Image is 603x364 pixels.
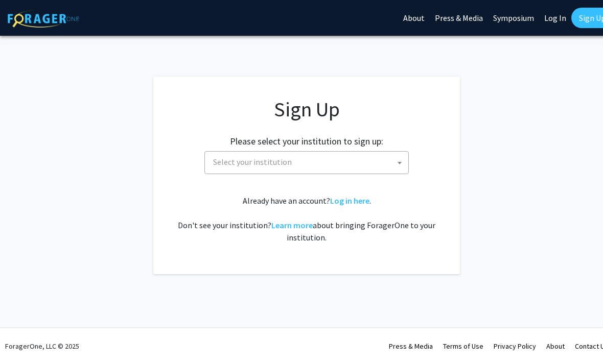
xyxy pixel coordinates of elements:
[389,342,433,351] a: Press & Media
[271,220,313,230] a: Learn more about bringing ForagerOne to your institution
[5,328,79,364] div: ForagerOne, LLC © 2025
[443,342,483,351] a: Terms of Use
[213,157,292,167] span: Select your institution
[209,152,408,173] span: Select your institution
[174,97,439,122] h1: Sign Up
[330,196,369,206] a: Log in here
[174,195,439,244] div: Already have an account? . Don't see your institution? about bringing ForagerOne to your institut...
[230,136,383,147] h2: Please select your institution to sign up:
[546,342,565,351] a: About
[8,10,79,28] img: ForagerOne Logo
[494,342,536,351] a: Privacy Policy
[204,151,409,174] span: Select your institution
